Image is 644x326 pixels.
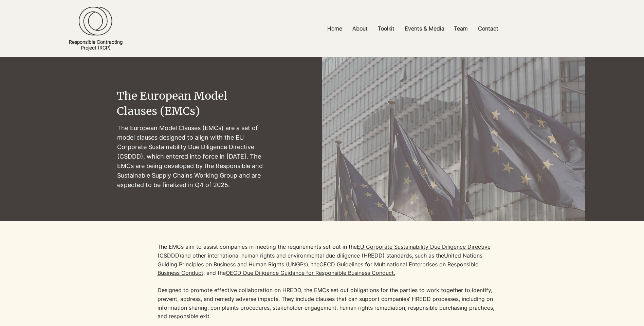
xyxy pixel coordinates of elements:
[374,21,398,36] p: Toolkit
[322,57,585,304] img: pexels-marco-288924445-13153479_edited.jpg
[475,21,502,36] p: Contact
[226,269,395,276] a: OECD Due Diligence Guidance for Responsible Business Conduct.
[400,21,449,36] a: Events & Media
[158,252,482,268] a: United Nations Guiding Principles on Business and Human Rights (UNGPs)
[450,21,471,36] p: Team
[322,21,347,36] a: Home
[240,21,585,36] nav: Site
[449,21,473,36] a: Team
[69,39,123,50] a: Responsible ContractingProject (RCP)
[158,243,497,321] p: The EMCs aim to assist companies in meeting the requirements set out in the and other internation...
[324,21,346,36] p: Home
[401,21,448,36] p: Events & Media
[347,21,373,36] a: About
[373,21,400,36] a: Toolkit
[117,123,264,190] p: The European Model Clauses (EMCs) are a set of model clauses designed to align with the EU Corpor...
[349,21,371,36] p: About
[473,21,503,36] a: Contact
[117,89,227,118] span: The European Model Clauses (EMCs)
